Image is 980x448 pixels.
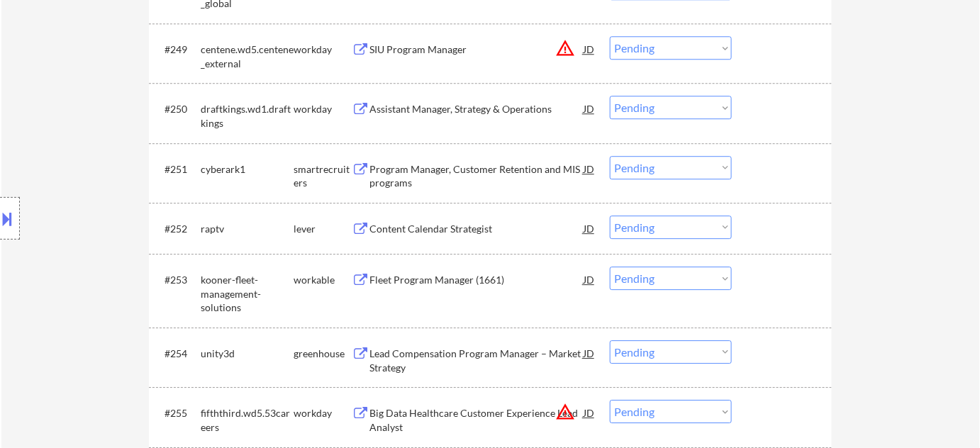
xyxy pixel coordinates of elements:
[555,38,575,58] button: warning_amber
[201,406,294,434] div: fifththird.wd5.53careers
[369,162,584,190] div: Program Manager, Customer Retention and MIS programs
[582,156,596,181] div: JD
[294,406,352,420] div: workday
[165,347,189,361] div: #254
[369,406,584,434] div: Big Data Healthcare Customer Experience Lead Analyst
[201,347,294,361] div: unity3d
[294,102,352,116] div: workday
[582,267,596,292] div: JD
[294,162,352,190] div: smartrecruiters
[294,222,352,236] div: lever
[582,96,596,121] div: JD
[165,406,189,420] div: #255
[201,43,294,70] div: centene.wd5.centene_external
[369,222,584,236] div: Content Calendar Strategist
[555,402,575,422] button: warning_amber
[369,43,584,57] div: SIU Program Manager
[582,215,596,241] div: JD
[165,43,189,57] div: #249
[369,102,584,116] div: Assistant Manager, Strategy & Operations
[582,340,596,366] div: JD
[294,43,352,57] div: workday
[294,273,352,287] div: workable
[582,400,596,425] div: JD
[369,347,584,374] div: Lead Compensation Program Manager – Market Strategy
[294,347,352,361] div: greenhouse
[582,36,596,62] div: JD
[369,273,584,287] div: Fleet Program Manager (1661)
